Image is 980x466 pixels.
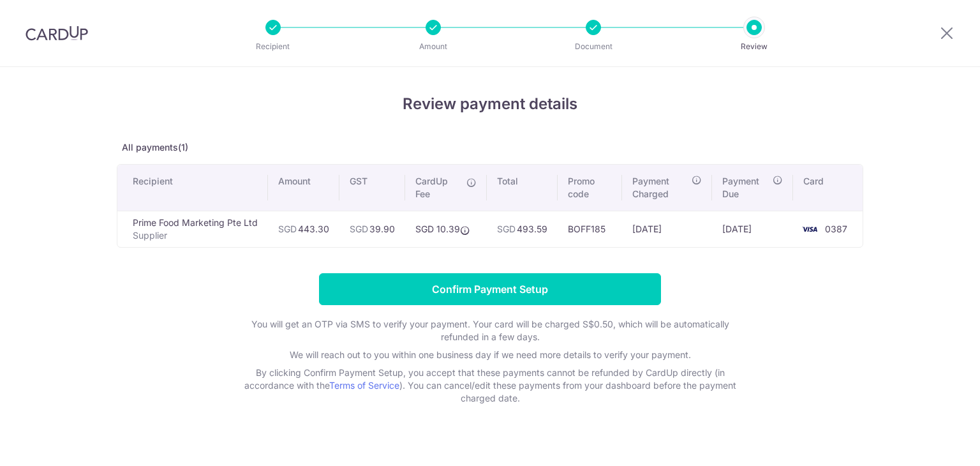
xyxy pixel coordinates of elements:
span: CardUp Fee [415,175,460,200]
input: Confirm Payment Setup [319,273,661,305]
td: 493.59 [487,211,558,247]
img: CardUp [26,26,88,41]
span: 0387 [825,223,847,234]
td: BOFF185 [558,211,622,247]
span: Payment Charged [632,175,688,200]
h4: Review payment details [117,93,863,116]
th: Total [487,165,558,211]
th: Amount [268,165,339,211]
td: SGD 10.39 [405,211,487,247]
td: 39.90 [339,211,405,247]
td: 443.30 [268,211,339,247]
p: You will get an OTP via SMS to verify your payment. Your card will be charged S$0.50, which will ... [235,318,745,343]
p: We will reach out to you within one business day if we need more details to verify your payment. [235,349,745,361]
span: SGD [350,223,368,234]
p: All payments(1) [117,141,863,154]
td: Prime Food Marketing Pte Ltd [117,211,268,247]
p: Recipient [226,40,320,53]
th: Recipient [117,165,268,211]
td: [DATE] [622,211,713,247]
p: By clicking Confirm Payment Setup, you accept that these payments cannot be refunded by CardUp di... [235,366,745,405]
span: Payment Due [722,175,769,200]
a: Terms of Service [329,380,399,391]
th: GST [339,165,405,211]
p: Supplier [133,229,258,242]
span: SGD [278,223,297,234]
th: Promo code [558,165,622,211]
iframe: Opens a widget where you can find more information [898,428,967,460]
p: Amount [386,40,480,53]
span: SGD [497,223,516,234]
td: [DATE] [712,211,793,247]
th: Card [793,165,863,211]
p: Document [546,40,641,53]
img: <span class="translation_missing" title="translation missing: en.account_steps.new_confirm_form.b... [797,222,822,237]
p: Review [707,40,801,53]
